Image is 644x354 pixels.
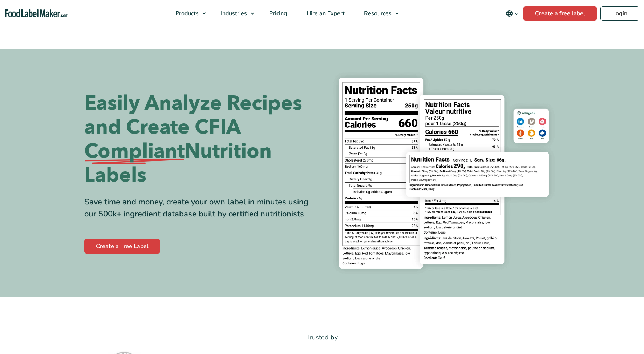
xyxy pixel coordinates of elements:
span: Pricing [267,9,288,17]
a: Create a Free Label [84,239,160,254]
button: Change language [501,6,523,21]
span: Resources [362,9,392,17]
a: Food Label Maker homepage [5,9,69,18]
h1: Easily Analyze Recipes and Create CFIA Nutrition Labels [84,91,317,187]
a: Create a free label [523,6,597,21]
span: Compliant [84,139,185,163]
span: Hire an Expert [304,9,345,17]
span: Products [173,9,199,17]
p: Trusted by [84,332,560,343]
span: Industries [219,9,248,17]
a: Login [600,6,639,21]
div: Save time and money, create your own label in minutes using our 500k+ ingredient database built b... [84,196,317,220]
